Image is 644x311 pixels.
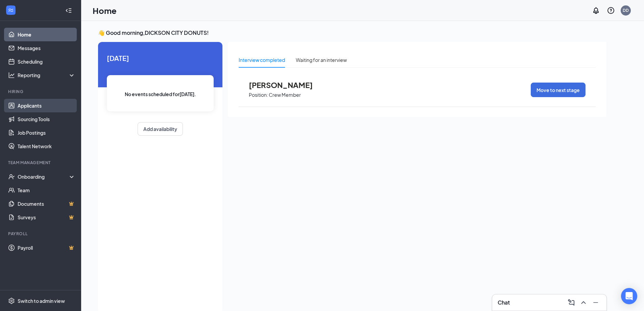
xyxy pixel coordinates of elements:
h3: 👋 Good morning, DICKSON CITY DONUTS ! [98,29,606,37]
svg: ComposeMessage [567,298,575,307]
div: Interview completed [239,56,285,64]
div: Onboarding [18,173,70,180]
div: Switch to admin view [18,297,65,304]
a: PayrollCrown [18,241,75,254]
a: Sourcing Tools [18,112,75,126]
a: Scheduling [18,55,75,68]
svg: Analysis [8,72,15,79]
a: Applicants [18,99,75,112]
svg: UserCheck [8,173,15,180]
h1: Home [93,5,117,16]
svg: Settings [8,297,15,304]
div: Reporting [18,72,76,79]
a: Team [18,183,75,197]
div: DD [623,7,629,13]
div: Hiring [8,89,74,94]
a: SurveysCrown [18,210,75,224]
button: Move to next stage [531,83,586,97]
span: [DATE] [107,53,214,63]
span: No events scheduled for [DATE] . [125,90,196,98]
div: Payroll [8,231,74,237]
a: Talent Network [18,139,75,153]
svg: Collapse [65,7,72,14]
a: Messages [18,41,75,55]
h3: Chat [498,299,510,306]
svg: QuestionInfo [607,6,615,15]
button: Add availability [138,122,183,136]
svg: Notifications [592,6,600,15]
div: Open Intercom Messenger [621,288,637,304]
div: Team Management [8,160,74,165]
button: ChevronUp [578,297,589,308]
svg: WorkstreamLogo [7,7,14,14]
p: Crew Member [269,92,301,98]
p: Position: [249,92,268,98]
button: Minimize [590,297,601,308]
svg: ChevronUp [579,298,588,307]
svg: Minimize [592,298,600,307]
span: [PERSON_NAME] [249,81,323,89]
a: Job Postings [18,126,75,139]
a: Home [18,28,75,41]
button: ComposeMessage [566,297,577,308]
a: DocumentsCrown [18,197,75,210]
div: Waiting for an interview [296,56,347,64]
